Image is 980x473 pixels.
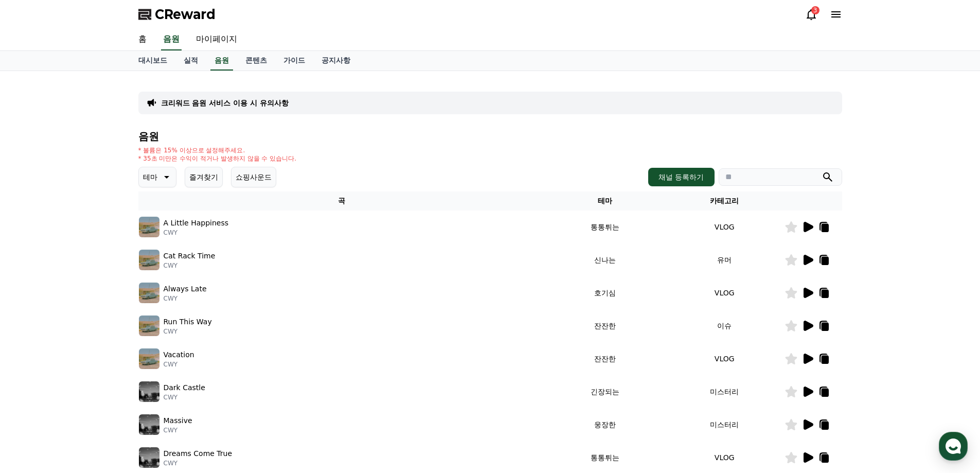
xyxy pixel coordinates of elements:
[188,29,245,50] a: 마이페이지
[138,6,216,23] a: CReward
[139,250,159,270] img: music
[164,284,207,294] p: Always Late
[545,276,665,309] td: 호기심
[210,51,233,71] a: 음원
[138,146,297,154] p: * 볼륨은 15% 이상으로 설정해주세요.
[665,243,785,276] td: 유머
[164,459,233,467] p: CWY
[3,326,68,352] a: 홈
[138,154,297,163] p: * 35초 미만은 수익이 적거나 발생하지 않을 수 있습니다.
[94,342,106,351] span: 대화
[164,218,229,229] p: A Little Happiness
[313,51,359,71] a: 공지사항
[164,261,216,270] p: CWY
[138,167,176,187] button: 테마
[164,251,216,261] p: Cat Rack Time
[138,131,842,142] h4: 음원
[545,375,665,408] td: 긴장되는
[164,317,212,327] p: Run This Way
[275,51,313,71] a: 가이드
[164,393,205,401] p: CWY
[185,167,223,187] button: 즐겨찾기
[665,375,785,408] td: 미스터리
[139,381,159,402] img: music
[805,8,817,21] a: 3
[545,309,665,342] td: 잔잔한
[665,408,785,441] td: 미스터리
[139,316,159,336] img: music
[130,29,155,50] a: 홈
[545,342,665,375] td: 잔잔한
[138,191,545,211] th: 곡
[164,349,194,360] p: Vacation
[139,414,159,435] img: music
[164,382,205,393] p: Dark Castle
[164,229,229,237] p: CWY
[665,211,785,243] td: VLOG
[237,51,275,71] a: 콘텐츠
[32,342,39,350] span: 홈
[231,167,276,187] button: 쇼핑사운드
[665,342,785,375] td: VLOG
[811,6,819,14] div: 3
[164,426,192,434] p: CWY
[161,29,182,50] a: 음원
[155,6,216,23] span: CReward
[139,217,159,237] img: music
[139,283,159,303] img: music
[164,360,194,369] p: CWY
[159,342,171,350] span: 설정
[164,448,233,459] p: Dreams Come True
[139,348,159,369] img: music
[545,243,665,276] td: 신나는
[164,415,192,426] p: Massive
[648,168,714,186] button: 채널 등록하기
[545,211,665,243] td: 통통튀는
[545,408,665,441] td: 웅장한
[164,294,207,303] p: CWY
[665,276,785,309] td: VLOG
[139,447,159,468] img: music
[68,326,133,352] a: 대화
[143,170,157,184] p: 테마
[665,309,785,342] td: 이슈
[133,326,198,352] a: 설정
[545,191,665,211] th: 테마
[665,191,785,211] th: 카테고리
[161,98,289,108] a: 크리워드 음원 서비스 이용 시 유의사항
[164,327,212,336] p: CWY
[130,51,175,71] a: 대시보드
[175,51,206,71] a: 실적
